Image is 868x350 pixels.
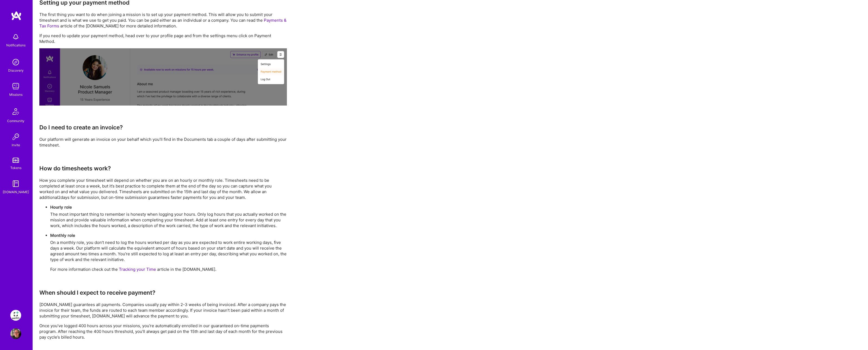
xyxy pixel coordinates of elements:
[3,189,29,195] div: [DOMAIN_NAME]
[9,92,23,97] div: Missions
[12,158,19,163] img: tokens
[50,211,287,228] p: The most important thing to remember is honesty when logging your hours. Only log hours that you ...
[50,233,75,238] strong: Monthly role
[10,310,21,321] img: Wellth: Team for Health and Wellness
[39,289,287,296] h3: When should I expect to receive payment?
[9,310,23,321] a: Wellth: Team for Health and Wellness
[10,165,21,171] div: Tokens
[50,205,72,210] strong: Hourly role
[10,178,21,189] img: guide book
[10,131,21,142] img: Invite
[12,142,20,148] div: Invite
[50,266,287,272] p: For more information check out the article in the [DOMAIN_NAME].
[39,302,287,319] p: [DOMAIN_NAME] guarantees all payments. Companies usually pay within 2-3 weeks of being invoiced. ...
[39,33,287,44] p: If you need to update your payment method, head over to your profile page and from the settings m...
[39,12,287,29] p: The first thing you want to do when joining a mission is to set up your payment method. This will...
[119,267,156,272] a: Tracking your Time
[39,177,287,200] p: How you complete your timesheet will depend on whether you are on an hourly or monthly role. Time...
[39,165,287,172] h3: How do timesheets work?
[9,105,22,118] img: Community
[39,124,287,131] h3: Do I need to create an invoice?
[6,42,26,48] div: Notifications
[39,323,287,340] p: Once you’ve logged 400 hours across your missions, you’re automatically enrolled in our guarantee...
[11,11,22,21] img: logo
[10,57,21,68] img: discovery
[39,136,287,148] p: Our platform will generate an invoice on your behalf which you’ll find in the Documents tab a cou...
[10,31,21,42] img: bell
[9,328,23,339] a: User Avatar
[8,68,24,73] div: Discovery
[7,118,24,124] div: Community
[39,18,287,28] a: Payments & Tax Forms
[39,48,287,105] img: Setting up your payment method
[50,240,287,262] p: On a monthly role, you don’t need to log the hours worked per day as you are expected to work ent...
[10,328,21,339] img: User Avatar
[10,81,21,92] img: teamwork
